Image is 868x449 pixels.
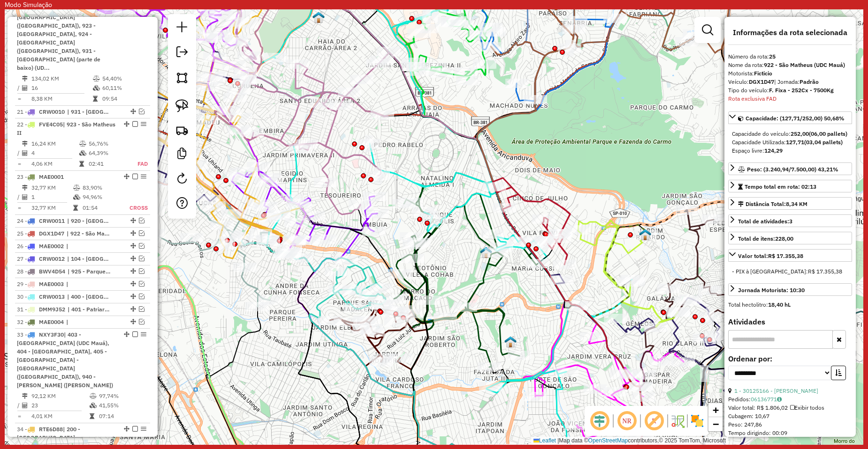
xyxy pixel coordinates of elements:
span: Capacidade: (127,71/252,00) 50,68% [746,115,845,122]
a: Reroteirizar Sessão [173,169,191,190]
i: Tempo total em rota [79,161,84,167]
strong: Ficticio [754,70,772,77]
td: 32,77 KM [31,203,73,213]
span: BWV4D54 [39,268,65,275]
em: Alterar sequência das rotas [130,294,136,299]
td: / [17,192,22,202]
td: 8,38 KM [31,94,92,103]
em: Alterar sequência das rotas [130,218,136,223]
div: Distância Total: [738,200,807,208]
i: Tempo total em rota [73,205,78,211]
span: 33 - [17,331,113,389]
img: Selecionar atividades - polígono [175,71,189,84]
em: Opções [141,331,146,337]
span: CRW0013 [39,293,65,300]
td: 54,40% [102,74,146,83]
em: Alterar sequência das rotas [130,230,136,236]
td: 01:54 [82,203,116,213]
div: Capacidade: (127,71/252,00) 50,68% [728,126,852,159]
a: Exportar sessão [173,43,191,64]
a: Jornada Motorista: 10:30 [728,283,852,296]
em: Alterar sequência das rotas [124,426,129,432]
span: | 403 - [GEOGRAPHIC_DATA] (UDC Mauá), 404 - [GEOGRAPHIC_DATA], 405 - [GEOGRAPHIC_DATA] - [GEOGRAP... [17,331,113,389]
i: % de utilização do peso [93,76,100,81]
span: MAE0003 [39,280,64,287]
label: Ordenar por: [728,353,852,364]
td: 4,01 KM [31,412,89,421]
img: Exibir/Ocultar setores [690,413,705,428]
span: 22 - [17,121,115,136]
span: MAE0004 [39,318,64,325]
em: Visualizar rota [139,230,145,236]
a: Total de atividades:3 [728,214,852,227]
div: Motorista: [728,69,852,78]
h4: Informações da rota selecionada [728,28,852,37]
a: Capacidade: (127,71/252,00) 50,68% [728,111,852,124]
i: % de utilização do peso [73,185,80,191]
td: 4 [31,148,79,158]
a: Tempo total em rota: 02:13 [728,180,852,192]
a: Total de itens:228,00 [728,232,852,244]
span: 29 - [17,280,64,287]
div: Tempo dirigindo: 00:09 [728,429,852,437]
strong: (06,00 pallets) [809,130,847,137]
em: Alterar sequência das rotas [130,256,136,261]
td: 07:14 [99,412,146,421]
i: Total de Atividades [22,403,28,408]
span: DGX1D47 [39,230,64,237]
td: 92,12 KM [31,391,89,401]
em: Finalizar rota [132,174,138,179]
span: + [713,404,719,416]
td: 97,74% [99,391,146,401]
span: R$ 17.355,38 [808,268,842,275]
span: 104 - São Rafael I (UDC Mauá), 920 - Jardim São Roberto (UDC Mauá), 924 - Jardim Imperador (UDC M... [67,255,110,263]
strong: 25 [769,53,776,60]
td: 83,90% [82,183,116,192]
td: = [17,94,22,103]
em: Alterar sequência das rotas [130,306,136,312]
div: Tipo do veículo: [728,86,852,95]
span: | [557,437,559,444]
i: Total de Atividades [22,150,28,156]
i: Tempo total em rota [93,96,98,102]
span: 27 - [17,255,65,262]
i: Distância Total [22,76,28,81]
span: Tempo total em rota: 02:13 [745,183,816,190]
td: 134,02 KM [31,74,92,83]
div: Pedidos: [728,395,852,404]
span: CRW0012 [39,255,65,262]
td: 4,06 KM [31,159,79,169]
span: | 923 - São Matheus II [17,121,115,136]
img: Selecionar atividades - laço [175,99,189,112]
div: Espaço livre: [732,147,848,155]
td: 94,96% [82,192,116,202]
td: 64,39% [88,148,127,158]
td: / [17,83,22,93]
div: Valor total: [738,252,803,260]
td: 02:41 [88,159,127,169]
div: Total hectolitro: [728,301,852,309]
strong: DGX1D47 [749,78,774,85]
td: FAD [127,159,148,169]
div: Map data © contributors,© 2025 TomTom, Microsoft [531,437,728,445]
i: Distância Total [22,141,28,147]
td: Cross [116,203,148,213]
span: Peso: (3.240,94/7.500,00) 43,21% [747,166,838,173]
a: Peso: (3.240,94/7.500,00) 43,21% [728,162,852,175]
td: = [17,412,22,421]
a: Zoom out [708,417,723,431]
i: % de utilização da cubagem [79,150,86,156]
span: 401 - Patriarca (UDC Mauá) [68,305,111,314]
a: Leaflet [533,437,556,444]
strong: 252,00 [791,130,809,137]
i: Distância Total [22,393,28,399]
div: Valor total: R$ 1.806,02 [728,404,852,412]
em: Visualizar rota [139,218,145,223]
span: 931 - Parque do Carmo (parte de baixo) (UDC Mauá) [67,108,110,116]
span: 920 - Jardim São Roberto (UDC Mauá), 922 - São Matheus (UDC Mauá), 924 - Jardim Imperador (UDC Mauá) [67,217,110,225]
em: Opções [141,174,146,179]
span: − [713,418,719,430]
div: Capacidade Utilizada: [732,138,848,147]
img: Criar rota [175,124,189,137]
i: % de utilização da cubagem [93,85,100,91]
